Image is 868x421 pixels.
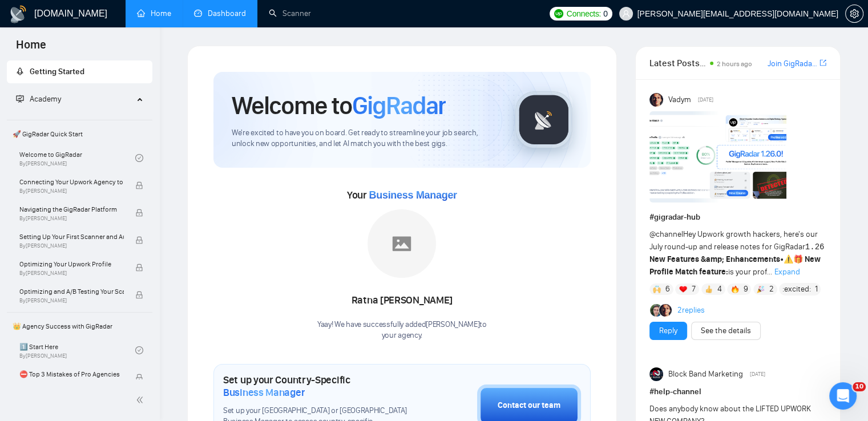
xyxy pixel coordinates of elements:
img: 🔥 [731,285,739,293]
h1: # gigradar-hub [649,211,826,224]
div: Contact our team [498,399,560,412]
span: GigRadar [352,90,446,121]
span: Connects: [567,7,601,20]
img: 👍 [705,285,713,293]
span: Home [7,37,55,60]
span: Your [347,189,457,201]
a: 1️⃣ Start HereBy[PERSON_NAME] [19,338,135,363]
span: We're excited to have you on board. Get ready to streamline your job search, unlock new opportuni... [232,128,497,149]
img: upwork-logo.png [554,9,563,18]
span: Business Manager [223,386,305,399]
span: By [PERSON_NAME] [19,215,124,222]
span: Business Manager [369,189,457,201]
a: searchScanner [269,9,311,18]
span: 🚀 GigRadar Quick Start [8,123,151,145]
h1: Set up your Country-Specific [223,374,420,399]
span: Vadym [668,94,691,106]
span: 4 [717,284,722,295]
span: double-left [136,394,147,406]
div: Ratna [PERSON_NAME] [317,291,487,310]
img: 🙌 [653,285,661,293]
span: Academy [30,94,61,104]
a: export [819,58,826,68]
img: gigradar-logo.png [515,91,572,148]
button: setting [845,5,863,23]
h1: # help-channel [649,386,826,398]
span: Getting Started [30,67,84,76]
span: By [PERSON_NAME] [19,270,124,277]
a: Welcome to GigRadarBy[PERSON_NAME] [19,145,135,171]
span: lock [135,209,143,217]
a: homeHome [137,9,171,18]
img: 🎉 [757,285,765,293]
code: 1.26 [805,242,825,252]
img: ❤️ [679,285,687,293]
span: lock [135,236,143,244]
span: Optimizing Your Upwork Profile [19,258,124,270]
img: F09AC4U7ATU-image.png [649,111,786,203]
span: 0 [603,7,608,20]
span: Latest Posts from the GigRadar Community [649,56,706,70]
a: 2replies [677,305,704,316]
span: 7 [691,284,695,295]
span: By [PERSON_NAME] [19,297,124,304]
img: Alex B [650,304,663,317]
a: setting [845,9,863,18]
button: See the details [691,322,761,340]
li: Getting Started [7,60,152,83]
span: ⛔ Top 3 Mistakes of Pro Agencies [19,369,124,380]
a: Reply [659,325,677,337]
span: check-circle [135,346,143,354]
span: @channel [649,229,683,239]
span: 2 [769,284,774,295]
span: rocket [16,67,24,75]
span: 2 hours ago [717,60,752,68]
span: By [PERSON_NAME] [19,188,124,195]
span: setting [846,9,863,18]
span: 🎁 [793,254,803,264]
span: 1 [814,284,817,295]
img: Block Band Marketing [649,367,663,381]
img: placeholder.png [368,209,436,278]
iframe: Intercom live chat [829,382,857,410]
span: 👑 Agency Success with GigRadar [8,315,151,338]
span: Setting Up Your First Scanner and Auto-Bidder [19,231,124,242]
span: By [PERSON_NAME] [19,242,124,249]
h1: Welcome to [232,90,446,121]
span: :excited: [782,283,810,295]
span: Academy [16,94,61,104]
span: 9 [743,284,748,295]
span: Block Band Marketing [668,368,742,380]
span: check-circle [135,154,143,162]
p: your agency . [317,330,487,341]
span: Expand [774,267,800,277]
span: ⚠️ [784,254,793,264]
div: Yaay! We have successfully added [PERSON_NAME] to [317,319,487,341]
span: export [819,58,826,67]
button: Reply [649,322,687,340]
span: lock [135,264,143,272]
a: dashboardDashboard [194,9,246,18]
span: lock [135,291,143,299]
a: See the details [701,325,751,337]
span: Optimizing and A/B Testing Your Scanner for Better Results [19,286,124,297]
span: lock [135,374,143,382]
span: [DATE] [750,369,765,379]
span: [DATE] [698,95,713,105]
span: Navigating the GigRadar Platform [19,204,124,215]
span: Hey Upwork growth hackers, here's our July round-up and release notes for GigRadar • is your prof... [649,229,825,277]
span: fund-projection-screen [16,95,24,103]
span: user [622,10,630,18]
span: 10 [853,382,866,391]
a: Join GigRadar Slack Community [768,58,817,70]
strong: New Features &amp; Enhancements [649,254,780,264]
span: Connecting Your Upwork Agency to GigRadar [19,176,124,188]
span: 6 [665,284,670,295]
img: Vadym [649,93,663,107]
span: lock [135,181,143,189]
img: logo [9,5,27,23]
